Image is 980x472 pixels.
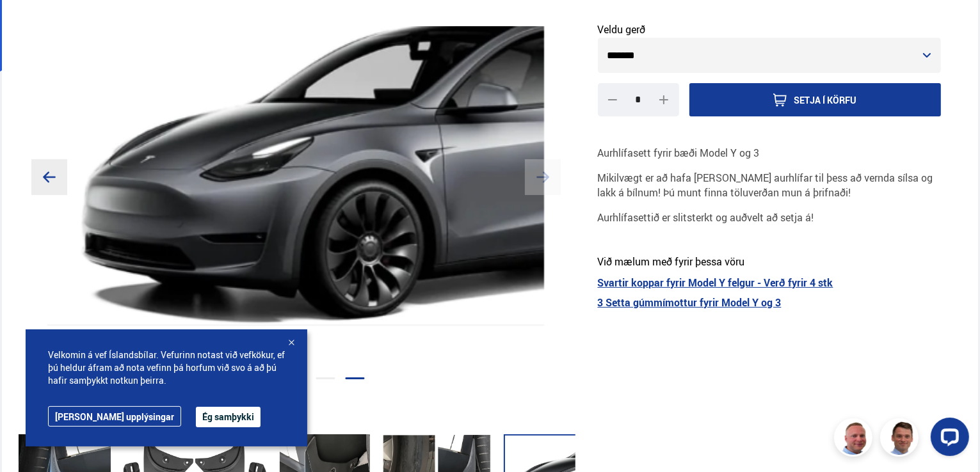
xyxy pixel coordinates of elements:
img: product-image-4 [47,11,544,343]
p: Við mælum með fyrir þessa vöru [598,255,942,269]
a: 3 Setta gúmmímottur fyrir Model Y og 3 [598,296,942,309]
span: Go to slide 5 [345,377,364,379]
span: Velkomin á vef Íslandsbílar. Vefurinn notast við vefkökur, ef þú heldur áfram að nota vefinn þá h... [48,349,285,387]
img: FbJEzSuNWCJXmdc-.webp [882,420,920,459]
iframe: LiveChat chat widget [920,413,974,466]
a: Svartir koppar fyrir Model Y felgur - Verð fyrir 4 stk [598,276,942,289]
span: Go to slide 4 [316,377,335,379]
p: Aurhlífasett fyrir bæði Model Y og 3 [598,146,942,161]
a: [PERSON_NAME] upplýsingar [48,406,181,427]
p: Aurhlífasettið er slitsterkt og auðvelt að setja á! [598,210,942,225]
span: Veldu gerð [598,24,942,35]
button: Ég samþykki [196,407,261,427]
button: Setja í körfu [689,83,942,116]
img: siFngHWaQ9KaOqBr.png [836,420,874,459]
p: Mikilvægt er að hafa [PERSON_NAME] aurhlífar til þess að vernda sílsa og lakk á bílnum! Þú munt f... [598,171,942,200]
